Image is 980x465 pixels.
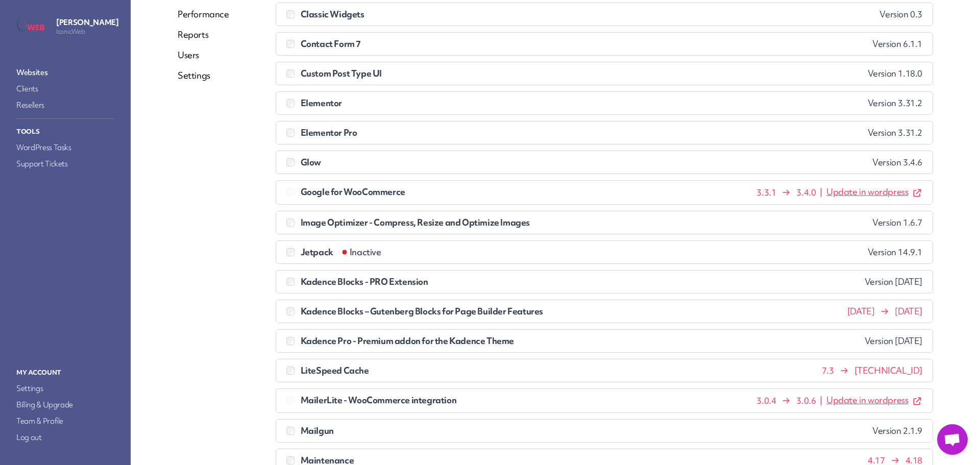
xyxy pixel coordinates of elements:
[14,82,116,96] a: Clients
[14,430,116,445] a: Log out
[868,247,922,257] span: Version 14.9.1
[822,365,922,376] span: 7.3 [TECHNICAL_ID]
[14,98,116,112] a: Resellers
[872,157,922,167] span: Version 3.4.6
[937,424,968,455] a: Open chat
[301,335,514,347] span: Kadence Pro - Premium addon for the Kadence Theme
[301,246,381,258] span: Jetpack
[178,29,229,41] a: Reports
[178,8,229,20] a: Performance
[341,246,381,258] span: Inactive
[301,67,382,79] span: Custom Post Type UI
[301,305,543,317] span: Kadence Blocks – Gutenberg Blocks for Page Builder Features
[301,127,357,138] span: Elementor Pro
[14,65,116,80] a: Websites
[820,187,822,198] span: |
[14,157,116,171] a: Support Tickets
[872,426,922,436] span: Version 2.1.9
[301,38,361,50] span: Contact Form 7
[301,394,457,406] span: MailerLite - WooCommerce integration
[14,414,116,428] a: Team & Profile
[872,39,922,49] span: Version 6.1.1
[56,28,118,36] p: IconicWeb
[301,8,364,20] span: Classic Widgets
[14,125,116,138] p: Tools
[301,186,405,198] span: Google for WooCommerce
[14,381,116,396] a: Settings
[826,186,908,198] span: Update in wordpress
[820,395,822,406] span: |
[178,69,229,82] a: Settings
[14,398,116,412] a: Billing & Upgrade
[301,425,334,436] span: Mailgun
[826,187,922,198] a: Update in wordpress
[14,140,116,155] a: WordPress Tasks
[756,187,922,198] span: 3.3.1 3.4.0
[879,9,922,19] span: Version 0.3
[826,394,908,406] span: Update in wordpress
[865,336,922,346] span: Version [DATE]
[756,395,922,406] span: 3.0.4 3.0.6
[301,276,428,287] span: Kadence Blocks - PRO Extension
[301,97,342,109] span: Elementor
[868,128,922,138] span: Version 3.31.2
[178,49,229,61] a: Users
[301,156,321,168] span: Glow
[301,364,369,376] span: LiteSpeed Cache
[872,217,922,228] span: Version 1.6.7
[847,306,922,316] span: [DATE] [DATE]
[826,395,922,406] a: Update in wordpress
[868,68,922,79] span: Version 1.18.0
[56,17,118,28] p: [PERSON_NAME]
[301,216,530,228] span: Image Optimizer - Compress, Resize and Optimize Images
[865,277,922,287] span: Version [DATE]
[14,366,116,379] p: My Account
[868,98,922,108] span: Version 3.31.2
